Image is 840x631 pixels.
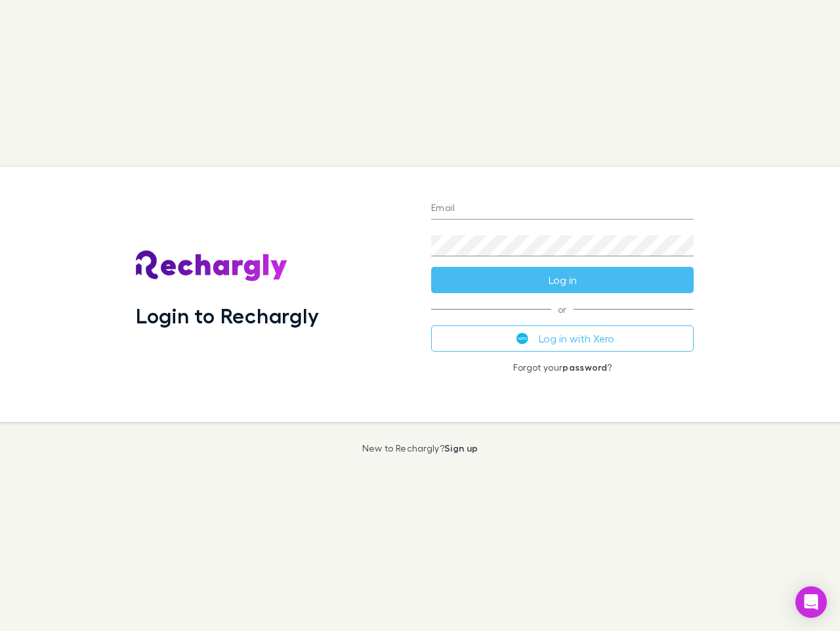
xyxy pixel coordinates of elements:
span: or [431,309,694,310]
p: Forgot your ? [431,362,694,373]
p: New to Rechargly? [362,443,478,454]
img: Rechargly's Logo [136,250,288,282]
a: Sign up [444,442,478,454]
h1: Login to Rechargly [136,303,319,328]
a: password [562,362,607,373]
img: Xero's logo [516,333,528,344]
div: Open Intercom Messenger [795,586,827,618]
button: Log in with Xero [431,325,694,352]
button: Log in [431,267,694,293]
